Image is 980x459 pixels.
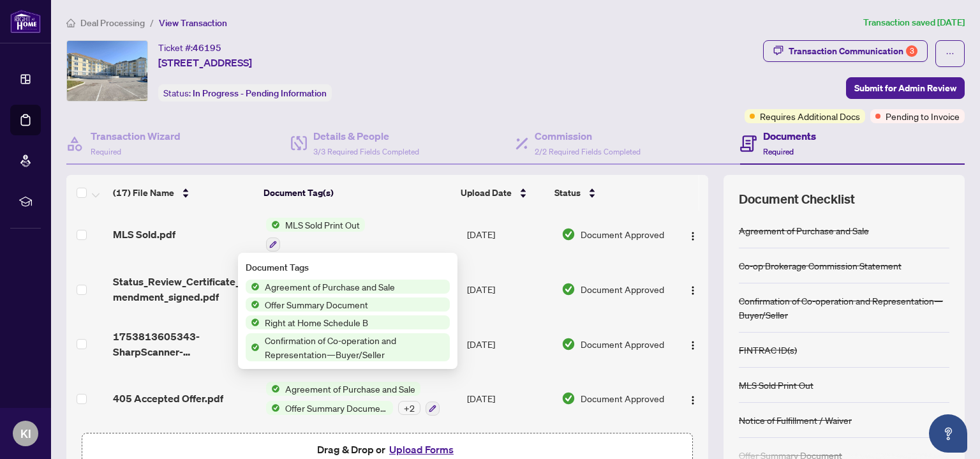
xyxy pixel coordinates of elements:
[20,425,31,442] span: KI
[67,41,147,101] img: IMG-E12175860_1.jpg
[581,227,664,241] span: Document Approved
[763,128,816,144] h4: Documents
[66,19,75,27] span: home
[561,337,575,351] img: Document Status
[554,186,581,200] span: Status
[158,55,252,70] span: [STREET_ADDRESS]
[688,231,698,241] img: Logo
[581,282,664,296] span: Document Approved
[280,401,393,415] span: Offer Summary Document
[260,333,450,361] span: Confirmation of Co-operation and Representation—Buyer/Seller
[739,259,902,273] div: Co-op Brokerage Commission Statement
[739,413,852,427] div: Notice of Fulfillment / Waiver
[581,391,664,405] span: Document Approved
[246,340,260,354] img: Status Icon
[266,218,365,252] button: Status IconMLS Sold Print Out
[561,227,575,241] img: Document Status
[929,414,967,453] button: Open asap
[863,15,965,30] article: Transaction saved [DATE]
[266,218,280,232] img: Status Icon
[739,294,949,322] div: Confirmation of Co-operation and Representation—Buyer/Seller
[158,40,221,55] div: Ticket #:
[739,223,869,237] div: Agreement of Purchase and Sale
[683,279,703,299] button: Logo
[739,190,855,208] span: Document Checklist
[246,297,260,312] img: Status Icon
[280,218,365,232] span: MLS Sold Print Out
[113,274,256,305] span: Status_Review_Certificate_Amendment_signed.pdf
[80,17,145,29] span: Deal Processing
[535,128,641,144] h4: Commission
[246,280,260,294] img: Status Icon
[246,260,450,275] div: Document Tags
[158,84,332,102] div: Status:
[683,334,703,354] button: Logo
[313,128,419,144] h4: Details & People
[385,441,457,458] button: Upload Forms
[266,401,280,415] img: Status Icon
[113,227,175,242] span: MLS Sold.pdf
[266,382,440,416] button: Status IconAgreement of Purchase and SaleStatus IconOffer Summary Document+2
[760,109,860,123] span: Requires Additional Docs
[906,45,917,57] div: 3
[246,315,260,329] img: Status Icon
[456,175,549,211] th: Upload Date
[683,224,703,245] button: Logo
[113,329,256,359] span: 1753813605343-SharpScanner-Durh_20250729_125840.pdf
[763,40,928,62] button: Transaction Communication3
[549,175,666,211] th: Status
[150,15,154,30] li: /
[10,10,41,33] img: logo
[193,87,327,99] span: In Progress - Pending Information
[113,186,174,200] span: (17) File Name
[561,282,575,296] img: Document Status
[688,285,698,296] img: Logo
[398,401,420,415] div: + 2
[462,207,556,262] td: [DATE]
[561,391,575,405] img: Document Status
[535,147,641,156] span: 2/2 Required Fields Completed
[462,262,556,317] td: [DATE]
[193,42,221,54] span: 46195
[581,337,664,351] span: Document Approved
[461,186,512,200] span: Upload Date
[688,395,698,405] img: Logo
[266,382,280,396] img: Status Icon
[108,175,259,211] th: (17) File Name
[317,441,457,458] span: Drag & Drop or
[313,147,419,156] span: 3/3 Required Fields Completed
[462,372,556,426] td: [DATE]
[258,175,456,211] th: Document Tag(s)
[260,280,400,294] span: Agreement of Purchase and Sale
[789,41,917,61] div: Transaction Communication
[260,315,373,329] span: Right at Home Schedule B
[946,49,954,58] span: ellipsis
[846,77,965,99] button: Submit for Admin Review
[91,147,121,156] span: Required
[886,109,960,123] span: Pending to Invoice
[280,382,420,396] span: Agreement of Purchase and Sale
[113,391,223,406] span: 405 Accepted Offer.pdf
[683,388,703,409] button: Logo
[260,297,373,312] span: Offer Summary Document
[462,317,556,372] td: [DATE]
[739,378,813,392] div: MLS Sold Print Out
[688,340,698,350] img: Logo
[763,147,794,156] span: Required
[91,128,181,144] h4: Transaction Wizard
[739,343,797,357] div: FINTRAC ID(s)
[854,78,956,98] span: Submit for Admin Review
[159,17,227,29] span: View Transaction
